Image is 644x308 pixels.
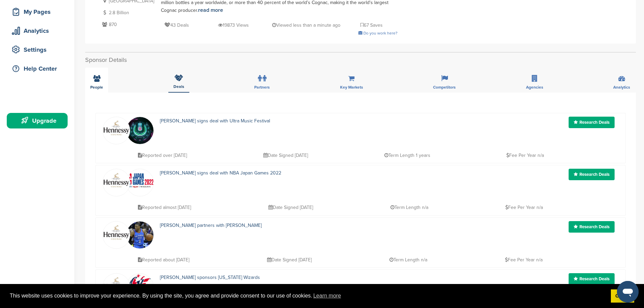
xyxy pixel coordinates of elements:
p: Reported almost [DATE] [138,203,191,212]
p: Date Signed [DATE] [268,203,313,212]
a: [PERSON_NAME] signs deal with Ultra Music Festival [160,118,270,124]
span: People [90,85,103,89]
a: Upgrade [7,113,68,128]
a: [PERSON_NAME] partners with [PERSON_NAME] [160,222,262,228]
a: Analytics [7,23,68,39]
a: dismiss cookie message [611,289,634,303]
img: Jpgames [126,173,153,188]
img: Open uri20141112 64162 1gs7aol?1415808609 [126,221,153,256]
div: Upgrade [10,115,68,127]
p: Viewed less than a minute ago [272,21,340,29]
p: Reported over [DATE] [138,151,187,160]
h2: Sponsor Details [85,55,636,65]
span: Competitors [433,85,456,89]
div: Help Center [10,63,68,75]
span: Do you work here? [363,31,398,35]
a: [PERSON_NAME] signs deal with NBA Japan Games 2022 [160,170,281,176]
img: Open uri20141112 50798 1ezjo06 [103,173,130,188]
span: Deals [173,85,184,89]
img: Open uri20141112 50798 1ezjo06 [103,120,130,136]
p: Fee Per Year n/a [505,203,543,212]
img: Ultra miami logo [126,117,153,144]
a: Research Deals [569,169,615,180]
p: Reported about [DATE] [138,256,189,264]
p: Term Length 1 years [384,151,430,160]
a: Settings [7,42,68,57]
span: This website uses cookies to improve your experience. By using the site, you agree and provide co... [10,291,605,301]
p: 67 Saves [360,21,383,29]
a: Help Center [7,61,68,76]
div: Analytics [10,25,68,37]
span: Partners [254,85,270,89]
p: 2.8 Billion [100,8,154,17]
div: My Pages [10,6,68,18]
img: Open uri20141112 50798 1ezjo06 [103,277,130,292]
img: Open uri20141112 50798 1ezjo06 [103,225,130,240]
span: Agencies [526,85,543,89]
img: Open uri20141112 64162 buxxtm?1415805715 [126,274,153,299]
a: Research Deals [569,117,615,128]
span: Analytics [613,85,630,89]
p: Fee Per Year n/a [506,151,544,160]
p: Term Length n/a [390,203,428,212]
p: Date Signed [DATE] [267,256,312,264]
p: 19873 Views [218,21,249,29]
a: Do you work here? [358,31,398,35]
a: learn more about cookies [312,291,342,301]
a: Research Deals [569,273,615,285]
p: Term Length n/a [389,256,427,264]
iframe: Button to launch messaging window [617,281,639,303]
p: Fee Per Year n/a [505,256,543,264]
a: [PERSON_NAME] sponsors [US_STATE] Wizards [160,275,260,280]
a: My Pages [7,4,68,20]
p: 43 Deals [164,21,189,29]
p: Date Signed [DATE] [263,151,308,160]
a: Research Deals [569,221,615,233]
span: Key Markets [340,85,363,89]
p: 870 [100,20,154,29]
div: Settings [10,44,68,56]
a: read more [198,7,223,14]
